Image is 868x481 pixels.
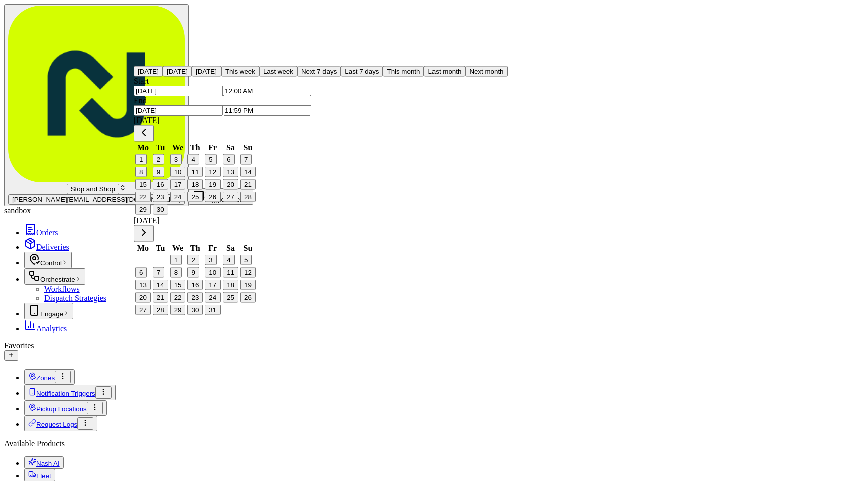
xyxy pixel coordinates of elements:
button: Last week [259,66,297,77]
button: 5 [205,154,216,165]
button: 9 [153,167,164,177]
input: Date [134,105,223,116]
button: 17 [205,280,221,290]
button: Next month [465,66,507,77]
button: 18 [187,179,203,190]
a: 📗Knowledge Base [6,142,81,160]
button: 1 [135,154,147,165]
button: 25 [187,192,203,202]
button: Start new chat [171,99,183,111]
span: Request Logs [36,421,77,428]
th: Monday [135,243,151,253]
span: Nash AI [36,460,60,467]
th: Tuesday [152,143,169,153]
label: Start [134,77,149,85]
img: 1736555255976-a54dd68f-1ca7-489b-9aae-adbdc363a1c4 [10,96,28,114]
button: 6 [223,154,234,165]
button: 12 [240,267,256,278]
div: [DATE] [134,116,508,125]
button: Stop and Shop [67,184,119,194]
button: 23 [153,192,168,202]
button: 29 [170,305,186,315]
span: Analytics [36,324,67,333]
button: 27 [223,192,238,202]
img: Nash [10,10,30,30]
button: [DATE] [134,66,163,77]
a: Dispatch Strategies [44,294,106,302]
button: 15 [170,280,186,290]
button: 19 [205,179,221,190]
span: Stop and Shop [71,185,115,193]
div: [DATE] [134,216,508,225]
button: 28 [153,305,168,315]
button: Go to previous month [134,125,154,142]
a: Zones [28,374,55,382]
button: 26 [205,192,221,202]
button: [DATE] [163,66,192,77]
button: 16 [153,179,168,190]
button: Engage [24,303,73,319]
button: 24 [205,292,221,303]
div: Start new chat [34,96,165,106]
button: Last 7 days [341,66,383,77]
button: 4 [187,154,199,165]
th: Saturday [222,143,239,153]
button: 2 [153,154,164,165]
button: 3 [170,154,182,165]
p: Welcome 👋 [10,40,183,56]
a: Fleet [28,472,51,480]
th: Sunday [240,143,256,153]
a: Analytics [24,324,67,333]
button: 11 [223,267,238,278]
button: 4 [223,255,234,265]
button: 6 [135,267,147,278]
th: Wednesday [170,243,186,253]
a: Orders [24,228,58,237]
button: Go to next month [134,225,154,242]
button: 9 [187,267,199,278]
button: 27 [135,305,151,315]
button: 12 [205,167,221,177]
button: 30 [153,204,168,215]
div: 📗 [10,147,18,155]
th: Thursday [187,143,203,153]
input: Time [223,105,311,116]
button: Control [24,252,72,268]
a: Deliveries [24,243,69,251]
a: Notification Triggers [28,390,95,397]
div: We're available if you need us! [34,106,127,114]
button: Stop and Shop[PERSON_NAME][EMAIL_ADDRESS][DOMAIN_NAME] [4,4,189,206]
span: Deliveries [36,243,69,251]
span: Control [40,259,62,267]
input: Got a question? Start typing here... [26,65,181,75]
span: API Documentation [95,146,161,156]
span: Engage [40,310,63,318]
button: This week [221,66,259,77]
span: Fleet [36,472,51,480]
a: Pickup Locations [28,405,87,413]
button: 8 [170,267,182,278]
th: Friday [204,243,221,253]
th: Tuesday [152,243,169,253]
button: 29 [135,204,151,215]
button: 21 [240,179,256,190]
button: Last month [424,66,465,77]
button: 7 [240,154,252,165]
button: 15 [135,179,151,190]
a: Request Logs [28,421,77,428]
button: 30 [187,305,203,315]
th: Friday [204,143,221,153]
span: Pylon [100,170,122,178]
a: Workflows [44,285,80,293]
div: Favorites [4,341,864,350]
input: Date [134,86,223,96]
button: 10 [205,267,221,278]
button: 18 [223,280,238,290]
th: Wednesday [170,143,186,153]
button: 10 [170,167,186,177]
button: Zones [24,369,75,385]
span: Zones [36,374,55,382]
th: Saturday [222,243,239,253]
